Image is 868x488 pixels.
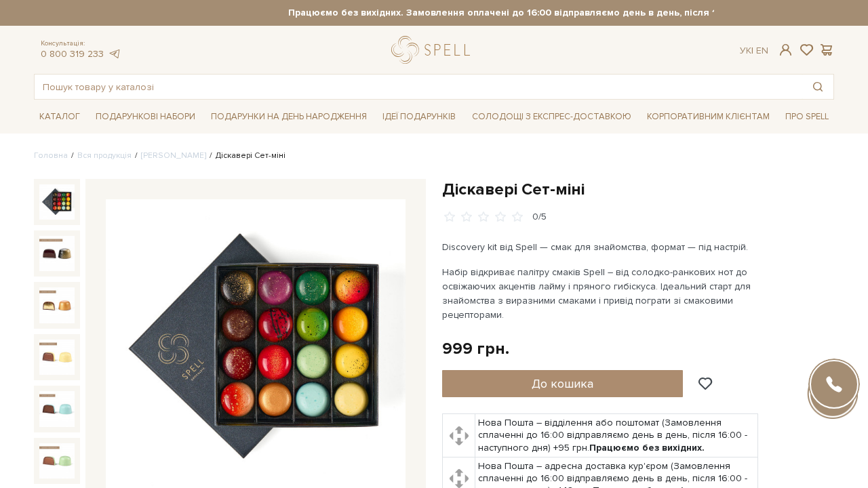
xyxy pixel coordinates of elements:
button: Пошук товару у каталозі [802,75,833,99]
img: Діскавері Сет-міні [39,236,75,271]
a: telegram [107,48,121,60]
a: Солодощі з експрес-доставкою [467,105,637,128]
img: Діскавері Сет-міні [39,340,75,375]
span: Подарункові набори [90,106,201,127]
span: Ідеї подарунків [377,106,461,127]
input: Пошук товару у каталозі [35,75,802,99]
img: Діскавері Сет-міні [39,443,75,479]
h1: Діскавері Сет-міні [442,179,834,200]
a: En [756,45,768,56]
p: Набір відкриває палітру смаків Spell – від солодко-ранкових нот до освіжаючих акцентів лайму і пр... [442,265,760,322]
td: Нова Пошта – відділення або поштомат (Замовлення сплаченні до 16:00 відправляємо день в день, піс... [475,414,758,457]
div: Ук [740,45,768,57]
a: logo [391,36,476,64]
a: 0 800 319 233 [41,48,104,60]
img: Діскавері Сет-міні [39,287,75,323]
li: Діскавері Сет-міні [206,150,285,162]
div: 999 грн. [442,338,509,359]
span: | [751,45,753,56]
div: 0/5 [532,211,547,224]
a: Вся продукція [77,150,132,161]
button: До кошика [442,370,683,397]
span: Консультація: [41,39,121,48]
a: Головна [34,150,68,161]
a: Корпоративним клієнтам [642,105,775,128]
a: [PERSON_NAME] [141,150,206,161]
span: Подарунки на День народження [205,106,372,127]
b: Працюємо без вихідних. [589,442,705,453]
p: Discovery kit від Spell — смак для знайомства, формат — під настрій. [442,240,760,254]
img: Діскавері Сет-міні [39,184,75,220]
span: До кошика [532,376,593,391]
span: Каталог [34,106,85,127]
img: Діскавері Сет-міні [39,391,75,426]
span: Про Spell [780,106,834,127]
